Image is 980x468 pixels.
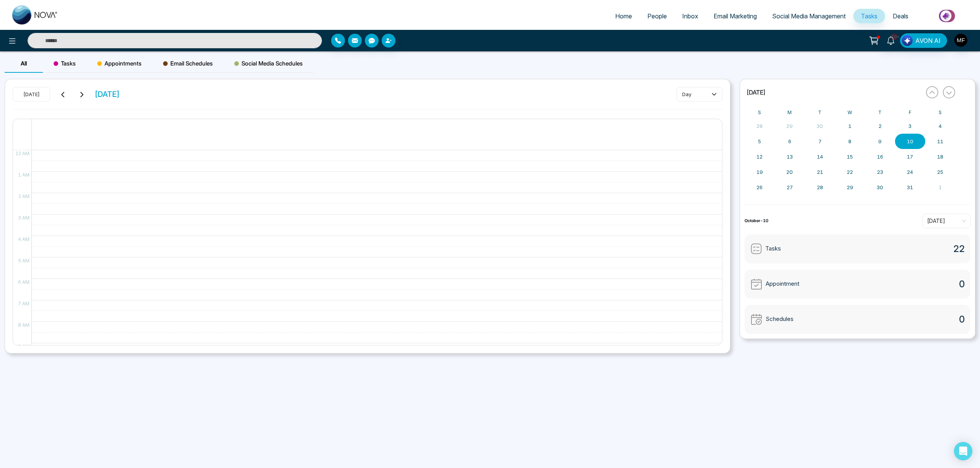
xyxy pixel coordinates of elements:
[895,118,925,134] button: October 3, 2025
[805,180,835,195] button: October 28, 2025
[805,164,835,180] button: October 21, 2025
[758,138,761,144] abbr: October 5, 2025
[902,35,913,46] img: Lead Flow
[939,184,942,190] abbr: November 1, 2025
[925,149,955,164] button: October 18, 2025
[745,149,775,164] button: October 12, 2025
[959,277,965,291] span: 0
[775,180,805,195] button: October 27, 2025
[675,9,706,23] a: Inbox
[756,169,763,175] abbr: October 19, 2025
[925,118,955,134] button: October 4, 2025
[745,118,775,134] button: September 28, 2025
[920,7,975,25] img: Market-place.gif
[758,110,761,115] abbr: Sunday
[756,154,763,160] abbr: October 12, 2025
[895,180,925,195] button: October 31, 2025
[640,9,675,23] a: People
[16,172,31,178] span: 1 AM
[865,149,895,164] button: October 16, 2025
[939,110,942,115] abbr: Saturday
[786,123,793,129] abbr: September 29, 2025
[879,123,882,129] abbr: October 2, 2025
[647,12,667,20] span: People
[954,34,967,47] img: User Avatar
[16,236,31,242] span: 4 AM
[676,87,722,101] button: day
[908,123,911,129] abbr: October 3, 2025
[787,154,793,160] abbr: October 13, 2025
[54,59,76,68] span: Tasks
[12,5,58,25] img: Nova CRM Logo
[615,12,632,20] span: Home
[865,164,895,180] button: October 23, 2025
[817,169,823,175] abbr: October 21, 2025
[745,134,775,149] button: October 5, 2025
[745,88,921,96] button: [DATE]
[97,59,142,68] span: Appointments
[775,134,805,149] button: October 6, 2025
[925,180,955,195] button: November 1, 2025
[745,218,768,223] strong: October-10
[882,33,900,47] a: 10+
[847,154,853,160] abbr: October 15, 2025
[750,243,762,255] img: Tasks
[16,322,31,328] span: 8 AM
[163,59,213,68] span: Email Schedules
[848,138,851,144] abbr: October 8, 2025
[847,169,853,175] abbr: October 22, 2025
[706,9,764,23] a: Email Marketing
[234,59,303,68] span: Social Media Schedules
[939,123,942,129] abbr: October 4, 2025
[895,164,925,180] button: October 24, 2025
[13,151,31,156] span: 12 AM
[766,280,799,288] span: Appointment
[756,184,763,190] abbr: October 26, 2025
[885,9,916,23] a: Deals
[865,180,895,195] button: October 30, 2025
[608,9,640,23] a: Home
[937,154,943,160] abbr: October 18, 2025
[16,193,31,199] span: 2 AM
[805,134,835,149] button: October 7, 2025
[750,278,763,290] img: Appointment
[745,180,775,195] button: October 26, 2025
[907,154,913,160] abbr: October 17, 2025
[787,184,793,190] abbr: October 27, 2025
[817,123,823,129] abbr: September 30, 2025
[787,110,792,115] abbr: Monday
[907,184,913,190] abbr: October 31, 2025
[893,12,908,20] span: Deals
[865,134,895,149] button: October 9, 2025
[927,215,966,227] span: Today
[750,313,763,326] img: Schedules
[764,9,853,23] a: Social Media Management
[909,110,911,115] abbr: Friday
[817,154,823,160] abbr: October 14, 2025
[848,110,852,115] abbr: Wednesday
[953,242,965,256] span: 22
[775,164,805,180] button: October 20, 2025
[786,169,793,175] abbr: October 20, 2025
[877,169,883,175] abbr: October 23, 2025
[16,258,31,263] span: 5 AM
[775,149,805,164] button: October 13, 2025
[714,12,757,20] span: Email Marketing
[835,180,865,195] button: October 29, 2025
[16,344,31,349] span: 9 AM
[925,164,955,180] button: October 25, 2025
[878,110,882,115] abbr: Thursday
[959,313,965,326] span: 0
[747,88,765,96] span: [DATE]
[891,33,898,40] span: 10+
[805,149,835,164] button: October 14, 2025
[925,134,955,149] button: October 11, 2025
[848,123,851,129] abbr: October 1, 2025
[95,88,120,100] span: [DATE]
[895,134,925,149] button: October 10, 2025
[895,149,925,164] button: October 17, 2025
[853,9,885,23] a: Tasks
[877,184,883,190] abbr: October 30, 2025
[900,33,947,48] button: AVON AI
[865,118,895,134] button: October 2, 2025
